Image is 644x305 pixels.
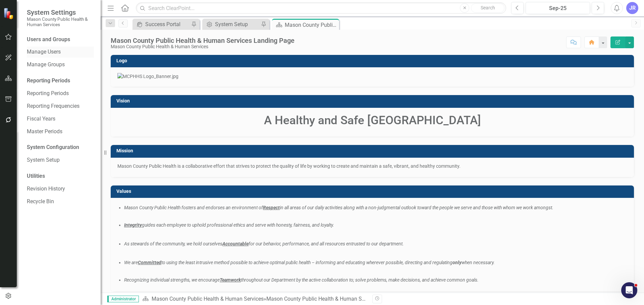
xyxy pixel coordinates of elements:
a: System Setup [27,156,94,164]
div: Users and Groups [27,36,94,44]
u: Accountable [222,241,249,246]
img: ClearPoint Strategy [3,8,15,19]
a: Mason County Public Health & Human Services [152,296,264,302]
span: Search [481,5,495,10]
div: System Setup [215,20,259,28]
em: guides each employee to uphold professional ethics and serve with honesty, fairness, and loyalty. [142,222,334,228]
strong: only [452,260,462,265]
em: Recognizing individual strengths, we encourage throughout our Department by the active collaborat... [124,277,479,283]
p: Mason County Public Health is a collaborative effort that strives to protect the quality of life ... [117,163,627,169]
u: Integrity [124,222,142,228]
div: System Configuration [27,144,94,151]
em: We are to using the least intrusive method possible to achieve optimal public health – informing ... [124,260,495,265]
small: Mason County Public Health & Human Services [27,16,94,27]
a: System Setup [204,20,259,28]
h1: A Healthy and Safe [GEOGRAPHIC_DATA] [117,114,627,127]
div: Utilities [27,172,94,180]
h3: Values [116,189,631,194]
u: Teamwork [220,277,241,283]
button: Search [471,3,504,13]
img: MCPHHS Logo_Banner.jpg [117,73,178,80]
u: Committed [138,260,161,265]
div: Success Portal [145,20,190,28]
a: Recycle Bin [27,198,94,206]
div: Mason County Public Health & Human Services Landing Page [111,37,294,44]
div: Sep-25 [528,4,588,12]
a: Manage Groups [27,61,94,69]
span: System Settings [27,8,94,16]
u: Respect [263,205,280,210]
button: Sep-25 [526,2,590,14]
a: Success Portal [134,20,190,28]
div: » [142,295,367,303]
div: Reporting Periods [27,77,94,85]
h3: Logo [116,58,631,63]
a: Fiscal Years [27,115,94,123]
a: Manage Users [27,48,94,56]
em: As stewards of the community, we hold ourselves for our behavior, performance, and all resources ... [124,241,404,246]
input: Search ClearPoint... [136,2,506,14]
h3: Vision [116,98,631,103]
a: Reporting Periods [27,90,94,97]
iframe: Intercom live chat [621,282,637,298]
span: Administrator [107,296,139,302]
a: Reporting Frequencies [27,102,94,110]
button: JR [626,2,638,14]
div: Mason County Public Health & Human Services [111,44,294,49]
h3: Mission [116,148,631,153]
div: Mason County Public Health & Human Services Landing Page [285,21,337,29]
em: Mason County Public Health fosters and endorses an environment of in all areas of our daily activ... [124,205,553,210]
a: Revision History [27,185,94,193]
div: Mason County Public Health & Human Services Landing Page [266,296,413,302]
a: Master Periods [27,128,94,136]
